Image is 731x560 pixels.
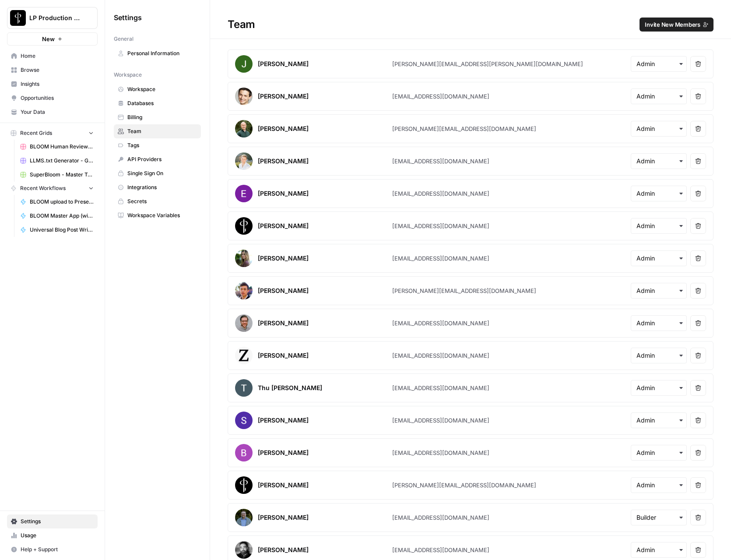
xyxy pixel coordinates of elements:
[640,18,713,32] button: Invite New Members
[29,14,82,22] span: LP Production Workloads
[392,319,489,328] div: [EMAIL_ADDRESS][DOMAIN_NAME]
[645,20,700,29] span: Invite New Members
[235,88,253,105] img: avatar
[30,198,94,206] span: BLOOM upload to Presence (after Human Review)
[21,66,94,74] span: Browse
[636,92,681,101] input: Admin
[258,384,322,392] div: Thu [PERSON_NAME]
[636,513,681,522] input: Builder
[392,60,583,68] div: [PERSON_NAME][EMAIL_ADDRESS][PERSON_NAME][DOMAIN_NAME]
[392,546,489,554] div: [EMAIL_ADDRESS][DOMAIN_NAME]
[7,182,98,195] button: Recent Workflows
[636,124,681,133] input: Admin
[235,282,253,299] img: avatar
[636,60,681,68] input: Admin
[7,32,98,46] button: New
[7,7,98,29] button: Workspace: LP Production Workloads
[21,80,94,88] span: Insights
[210,18,731,32] div: Team
[30,212,94,220] span: BLOOM Master App (with human review)
[21,518,94,525] span: Settings
[636,319,681,328] input: Admin
[127,49,197,57] span: Personal Information
[21,532,94,539] span: Usage
[114,71,142,79] span: Workspace
[127,155,197,163] span: API Providers
[392,189,489,198] div: [EMAIL_ADDRESS][DOMAIN_NAME]
[7,49,98,63] a: Home
[127,141,197,149] span: Tags
[235,509,253,526] img: avatar
[114,46,201,60] a: Personal Information
[235,314,253,332] img: avatar
[114,35,134,43] span: General
[114,110,201,124] a: Billing
[7,542,98,556] button: Help + Support
[392,448,489,457] div: [EMAIL_ADDRESS][DOMAIN_NAME]
[258,124,309,133] div: [PERSON_NAME]
[258,546,309,554] div: [PERSON_NAME]
[392,286,536,295] div: [PERSON_NAME][EMAIL_ADDRESS][DOMAIN_NAME]
[636,351,681,360] input: Admin
[258,481,309,490] div: [PERSON_NAME]
[235,476,253,494] img: avatar
[258,351,309,360] div: [PERSON_NAME]
[235,412,253,429] img: avatar
[235,185,253,202] img: avatar
[127,113,197,121] span: Billing
[258,157,309,166] div: [PERSON_NAME]
[114,208,201,222] a: Workspace Variables
[636,416,681,425] input: Admin
[235,347,253,364] img: avatar
[127,169,197,177] span: Single Sign On
[21,108,94,116] span: Your Data
[392,124,536,133] div: [PERSON_NAME][EMAIL_ADDRESS][DOMAIN_NAME]
[392,384,489,392] div: [EMAIL_ADDRESS][DOMAIN_NAME]
[16,168,98,182] a: SuperBloom - Master Topic List
[114,138,201,152] a: Tags
[235,55,253,73] img: avatar
[258,222,309,230] div: [PERSON_NAME]
[127,85,197,93] span: Workspace
[636,384,681,392] input: Admin
[258,60,309,68] div: [PERSON_NAME]
[392,157,489,166] div: [EMAIL_ADDRESS][DOMAIN_NAME]
[127,197,197,205] span: Secrets
[7,105,98,119] a: Your Data
[636,481,681,490] input: Admin
[7,528,98,542] a: Usage
[235,379,253,397] img: avatar
[21,94,94,102] span: Opportunities
[235,120,253,137] img: avatar
[258,254,309,263] div: [PERSON_NAME]
[114,96,201,110] a: Databases
[392,254,489,263] div: [EMAIL_ADDRESS][DOMAIN_NAME]
[16,154,98,168] a: LLMS.txt Generator - Grid
[392,92,489,101] div: [EMAIL_ADDRESS][DOMAIN_NAME]
[258,319,309,328] div: [PERSON_NAME]
[16,140,98,154] a: BLOOM Human Review (ver2)
[7,77,98,91] a: Insights
[127,183,197,191] span: Integrations
[127,99,197,107] span: Databases
[114,12,142,23] span: Settings
[636,189,681,198] input: Admin
[636,157,681,166] input: Admin
[258,189,309,198] div: [PERSON_NAME]
[7,63,98,77] a: Browse
[42,35,55,43] span: New
[20,129,52,137] span: Recent Grids
[235,217,253,235] img: avatar
[392,416,489,425] div: [EMAIL_ADDRESS][DOMAIN_NAME]
[636,448,681,457] input: Admin
[114,194,201,208] a: Secrets
[392,351,489,360] div: [EMAIL_ADDRESS][DOMAIN_NAME]
[392,222,489,230] div: [EMAIL_ADDRESS][DOMAIN_NAME]
[258,286,309,295] div: [PERSON_NAME]
[235,444,253,461] img: avatar
[235,541,253,559] img: avatar
[258,448,309,457] div: [PERSON_NAME]
[258,513,309,522] div: [PERSON_NAME]
[10,10,26,26] img: LP Production Workloads Logo
[636,254,681,263] input: Admin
